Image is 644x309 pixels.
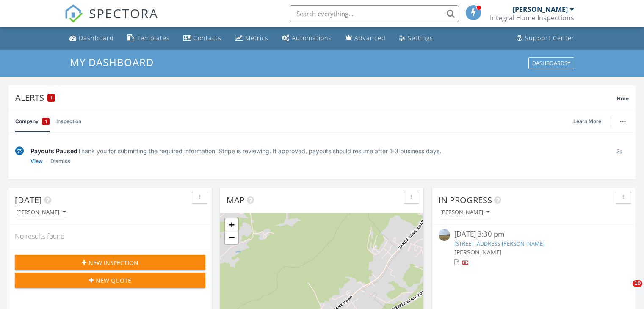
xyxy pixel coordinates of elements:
[64,11,158,29] a: SPECTORA
[30,147,77,154] span: Payouts Paused
[45,117,47,126] span: 1
[79,34,114,42] div: Dashboard
[15,92,617,103] div: Alerts
[56,110,81,132] a: Inspection
[8,225,212,248] div: No results found
[439,229,629,267] a: [DATE] 3:30 pm [STREET_ADDRESS][PERSON_NAME] [PERSON_NAME]
[292,34,332,42] div: Automations
[440,210,489,215] div: [PERSON_NAME]
[454,229,613,240] div: [DATE] 3:30 pm
[30,146,603,155] div: Thank you for submitting the required information. Stripe is reviewing. If approved, payouts shou...
[439,194,492,206] span: In Progress
[88,258,138,267] span: New Inspection
[633,280,642,287] span: 10
[50,157,70,166] a: Dismiss
[15,194,42,206] span: [DATE]
[15,273,205,288] button: New Quote
[396,30,437,46] a: Settings
[225,218,238,231] a: Zoom in
[290,5,459,22] input: Search everything...
[137,34,170,42] div: Templates
[342,30,389,46] a: Advanced
[610,146,629,166] div: 3d
[70,55,154,69] span: My Dashboard
[50,95,53,101] span: 1
[30,157,43,166] a: View
[439,229,450,240] img: streetview
[408,34,433,42] div: Settings
[439,207,491,218] button: [PERSON_NAME]
[620,121,626,122] img: ellipsis-632cfdd7c38ec3a7d453.svg
[454,248,502,256] span: [PERSON_NAME]
[615,280,636,301] iframe: Intercom live chat
[17,210,66,215] div: [PERSON_NAME]
[66,30,117,46] a: Dashboard
[15,255,205,270] button: New Inspection
[279,30,335,46] a: Automations (Basic)
[525,34,575,42] div: Support Center
[193,34,221,42] div: Contacts
[232,30,272,46] a: Metrics
[64,4,83,23] img: The Best Home Inspection Software - Spectora
[15,207,67,218] button: [PERSON_NAME]
[124,30,173,46] a: Templates
[573,117,606,126] a: Learn More
[227,194,245,206] span: Map
[180,30,225,46] a: Contacts
[96,276,131,285] span: New Quote
[490,14,574,22] div: Integral Home Inspections
[513,5,568,14] div: [PERSON_NAME]
[89,4,158,22] span: SPECTORA
[15,146,24,155] img: under-review-2fe708636b114a7f4b8d.svg
[354,34,386,42] div: Advanced
[532,60,570,66] div: Dashboards
[225,231,238,244] a: Zoom out
[15,110,50,132] a: Company
[454,240,544,247] a: [STREET_ADDRESS][PERSON_NAME]
[528,57,574,69] button: Dashboards
[513,30,578,46] a: Support Center
[617,95,629,102] span: Hide
[245,34,268,42] div: Metrics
